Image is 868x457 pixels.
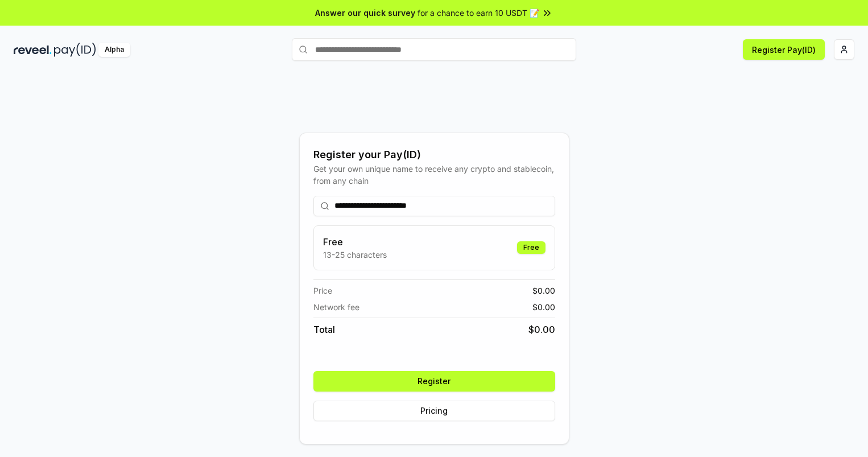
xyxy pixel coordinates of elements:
[313,147,555,163] div: Register your Pay(ID)
[98,43,130,57] div: Alpha
[743,39,825,60] button: Register Pay(ID)
[418,7,539,19] span: for a chance to earn 10 USDT 📝
[323,235,387,249] h3: Free
[313,323,335,336] span: Total
[313,163,555,187] div: Get your own unique name to receive any crypto and stablecoin, from any chain
[532,285,555,297] span: $ 0.00
[532,301,555,313] span: $ 0.00
[54,43,96,57] img: pay_id
[14,43,52,57] img: reveel_dark
[313,285,332,297] span: Price
[313,401,555,421] button: Pricing
[315,7,415,19] span: Answer our quick survey
[517,241,545,254] div: Free
[313,301,359,313] span: Network fee
[313,371,555,392] button: Register
[528,323,555,336] span: $ 0.00
[323,249,387,261] p: 13-25 characters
